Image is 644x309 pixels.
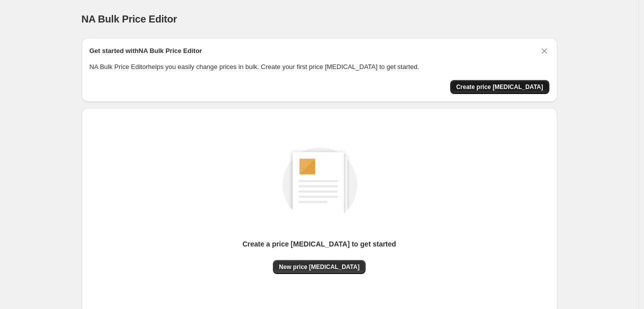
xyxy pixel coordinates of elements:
[456,83,543,91] span: Create price [MEDICAL_DATA]
[90,62,549,72] p: NA Bulk Price Editor helps you easily change prices in bulk. Create your first price [MEDICAL_DAT...
[279,263,360,271] span: New price [MEDICAL_DATA]
[82,13,177,24] span: NA Bulk Price Editor
[450,80,549,94] button: Create price change job
[539,46,549,56] button: Dismiss card
[90,46,202,56] h2: Get started with NA Bulk Price Editor
[242,239,396,249] p: Create a price [MEDICAL_DATA] to get started
[273,260,366,274] button: New price [MEDICAL_DATA]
